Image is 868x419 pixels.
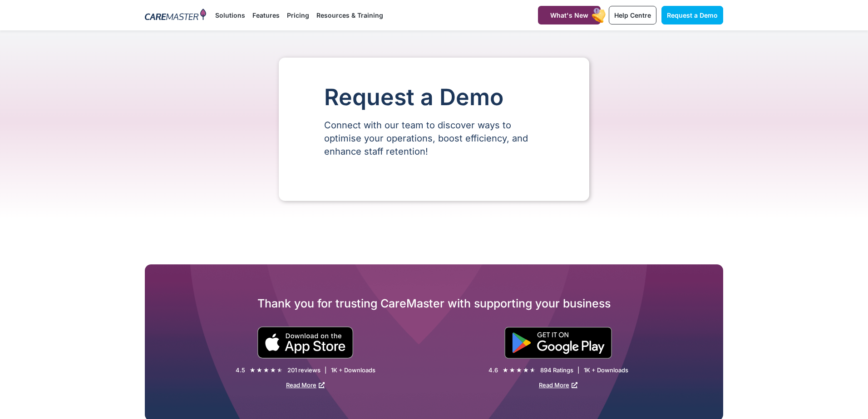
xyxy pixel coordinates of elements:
[257,326,354,359] img: small black download on the apple app store button.
[509,365,515,375] i: ★
[287,366,375,374] div: 201 reviews | 1K + Downloads
[250,365,283,375] div: 4.5/5
[614,11,651,19] span: Help Centre
[286,381,325,389] a: Read More
[250,365,256,375] i: ★
[550,11,588,19] span: What's New
[145,9,206,22] img: CareMaster Logo
[256,365,262,375] i: ★
[503,365,508,375] i: ★
[538,6,601,24] a: What's New
[145,296,723,311] h2: Thank you for trusting CareMaster with supporting your business
[609,6,656,24] a: Help Centre
[523,365,529,375] i: ★
[263,365,269,375] i: ★
[530,365,536,375] i: ★
[324,119,544,158] p: Connect with our team to discover ways to optimise your operations, boost efficiency, and enhance...
[667,11,718,19] span: Request a Demo
[661,6,723,24] a: Request a Demo
[516,365,522,375] i: ★
[277,365,283,375] i: ★
[488,366,498,374] div: 4.6
[236,366,245,374] div: 4.5
[324,85,544,110] h1: Request a Demo
[540,366,628,374] div: 894 Ratings | 1K + Downloads
[503,365,536,375] div: 4.6/5
[504,327,612,359] img: "Get is on" Black Google play button.
[539,381,577,389] a: Read More
[270,365,276,375] i: ★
